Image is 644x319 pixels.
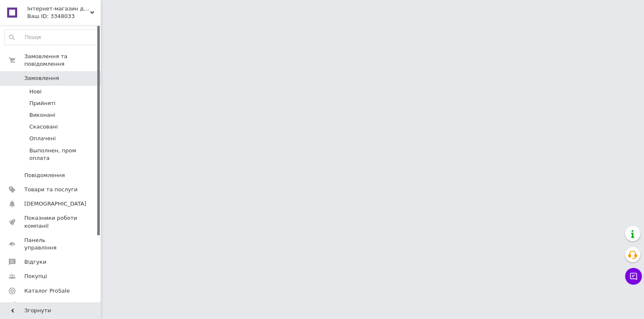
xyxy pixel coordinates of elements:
span: Аналітика [24,301,53,309]
span: Відгуки [24,258,46,266]
span: Повідомлення [24,172,65,179]
span: Товари та послуги [24,186,78,193]
span: Оплачені [29,135,56,142]
span: Каталог ProSale [24,287,70,295]
span: Виконані [29,111,55,119]
span: Показники роботи компанії [24,214,78,229]
button: Чат з покупцем [625,268,642,285]
span: Панель управління [24,237,78,252]
span: Замовлення [24,75,59,82]
span: Выполнен, пром оплата [29,147,98,162]
span: Прийняті [29,100,55,107]
span: Скасовані [29,123,58,131]
span: Покупці [24,273,47,280]
span: [DEMOGRAPHIC_DATA] [24,200,86,208]
input: Пошук [5,30,99,45]
span: Нові [29,88,42,95]
span: Інтернет-магазин для кондитерів [27,5,90,13]
span: Замовлення та повідомлення [24,53,101,68]
div: Ваш ID: 3348033 [27,13,101,20]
